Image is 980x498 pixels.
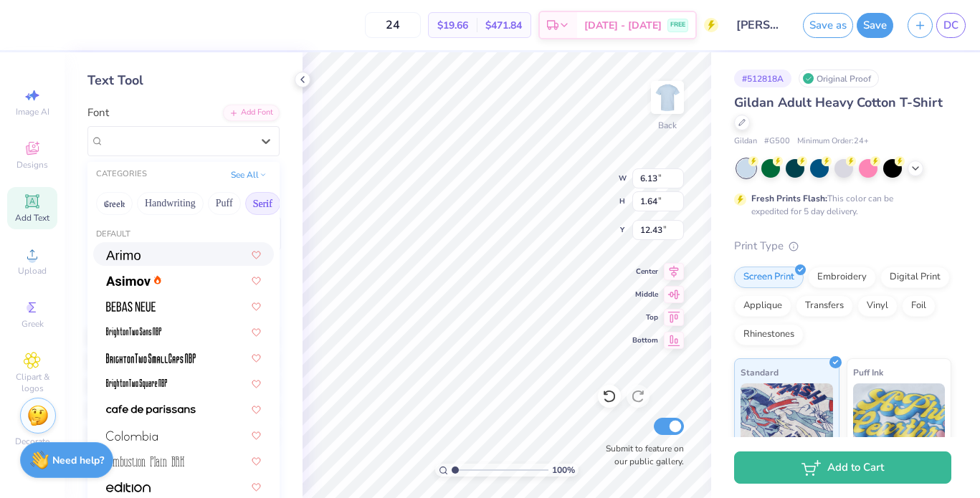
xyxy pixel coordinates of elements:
[857,295,898,317] div: Vinyl
[437,18,468,33] span: $19.66
[734,324,804,345] div: Rhinestones
[552,464,575,477] span: 100 %
[106,250,141,260] img: Arimo
[584,18,662,33] span: [DATE] - [DATE]
[653,83,682,112] img: Back
[632,289,658,300] span: Middle
[808,267,876,288] div: Embroidery
[632,335,658,345] span: Bottom
[670,20,685,30] span: FREE
[734,451,951,484] button: Add to Cart
[87,229,280,241] div: Default
[796,295,853,317] div: Transfers
[245,192,280,215] button: Serif
[902,295,936,317] div: Foil
[15,212,49,224] span: Add Text
[853,383,946,455] img: Puff Ink
[106,327,161,337] img: BrightonTwo Sans NBP
[485,18,522,33] span: $471.84
[632,267,658,277] span: Center
[106,482,151,492] img: Edition
[106,353,196,363] img: BrightonTwo SmallCaps NBP
[726,11,796,39] input: Untitled Design
[365,12,421,38] input: – –
[734,295,791,317] div: Applique
[106,456,184,466] img: Combustion Plain BRK
[734,70,791,87] div: # 512818A
[598,442,684,468] label: Submit to feature on our public gallery.
[741,365,779,380] span: Standard
[936,13,966,38] a: DC
[880,267,950,288] div: Digital Print
[751,193,827,204] strong: Fresh Prints Flash:
[223,105,280,121] div: Add Font
[741,383,833,455] img: Standard
[803,13,853,38] button: Save as
[16,106,49,118] span: Image AI
[106,379,167,389] img: BrightonTwo Square NBP
[853,365,883,380] span: Puff Ink
[658,119,677,132] div: Back
[7,371,57,394] span: Clipart & logos
[96,192,133,215] button: Greek
[632,312,658,322] span: Top
[797,135,869,148] span: Minimum Order: 24 +
[857,13,893,38] button: Save
[96,168,147,181] div: CATEGORIES
[943,17,958,34] span: DC
[15,436,49,447] span: Decorate
[799,70,879,87] div: Original Proof
[764,135,790,148] span: # G500
[87,105,109,121] label: Font
[208,192,241,215] button: Puff
[87,71,280,90] div: Text Tool
[137,192,204,215] button: Handwriting
[106,302,156,312] img: Bebas Neue
[751,192,928,218] div: This color can be expedited for 5 day delivery.
[106,431,158,441] img: Colombia
[22,318,44,330] span: Greek
[734,267,804,288] div: Screen Print
[106,405,196,415] img: cafe de paris-sans
[52,454,104,467] strong: Need help?
[18,265,47,277] span: Upload
[734,94,943,111] span: Gildan Adult Heavy Cotton T-Shirt
[106,276,151,286] img: Asimov
[227,168,271,182] button: See All
[734,135,757,148] span: Gildan
[734,238,951,254] div: Print Type
[16,159,48,171] span: Designs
